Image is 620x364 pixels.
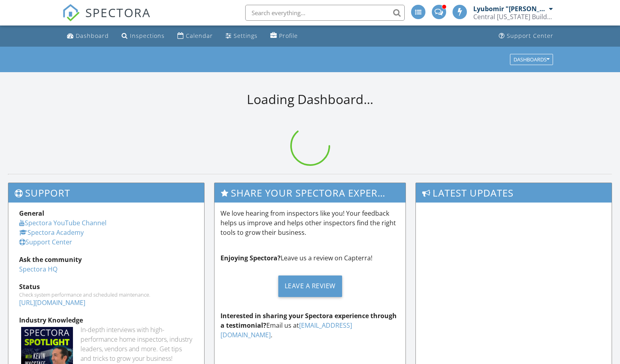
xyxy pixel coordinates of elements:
[19,265,57,273] a: Spectora HQ
[19,228,84,237] a: Spectora Academy
[507,32,553,39] div: Support Center
[62,4,80,22] img: The Best Home Inspection Software - Spectora
[19,238,72,246] a: Support Center
[496,29,557,43] a: Support Center
[19,218,106,227] a: Spectora YouTube Channel
[220,311,400,340] p: Email us at .
[220,209,400,237] p: We love hearing from inspectors like you! Your feedback helps us improve and helps other inspecto...
[62,11,151,28] a: SPECTORA
[510,54,553,65] button: Dashboards
[220,254,281,262] strong: Enjoying Spectora?
[19,255,193,264] div: Ask the community
[130,32,165,39] div: Inspections
[19,282,193,291] div: Status
[220,253,400,263] p: Leave us a review on Capterra!
[19,291,193,298] div: Check system performance and scheduled maintenance.
[473,5,547,13] div: Lyubomir "[PERSON_NAME]" Sapundzhiev
[19,298,85,307] a: [URL][DOMAIN_NAME]
[85,4,151,21] span: SPECTORA
[19,209,44,218] strong: General
[64,29,112,43] a: Dashboard
[245,5,405,21] input: Search everything...
[8,183,204,203] h3: Support
[174,29,216,43] a: Calendar
[81,325,193,363] div: In-depth interviews with high-performance home inspectors, industry leaders, vendors and more. Ge...
[220,269,400,303] a: Leave a Review
[118,29,168,43] a: Inspections
[278,275,342,297] div: Leave a Review
[220,321,352,339] a: [EMAIL_ADDRESS][DOMAIN_NAME]
[186,32,213,39] div: Calendar
[76,32,109,39] div: Dashboard
[234,32,258,39] div: Settings
[267,29,301,43] a: Profile
[19,315,193,325] div: Industry Knowledge
[222,29,261,43] a: Settings
[215,183,405,203] h3: Share Your Spectora Experience
[416,183,612,203] h3: Latest Updates
[220,311,397,330] strong: Interested in sharing your Spectora experience through a testimonial?
[279,32,298,39] div: Profile
[473,13,553,21] div: Central Florida Building Inspectors
[514,57,549,62] div: Dashboards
